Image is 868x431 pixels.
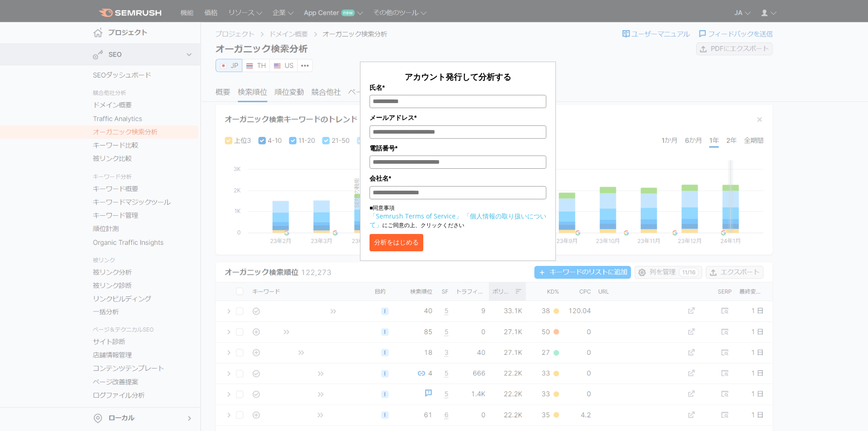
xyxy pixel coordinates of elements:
label: メールアドレス* [370,113,546,123]
a: 「Semrush Terms of Service」 [370,212,462,220]
a: 「個人情報の取り扱いについて」 [370,212,546,229]
label: 電話番号* [370,143,546,153]
button: 分析をはじめる [370,234,423,251]
p: ■同意事項 にご同意の上、クリックください [370,204,546,229]
span: アカウント発行して分析する [405,71,511,82]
